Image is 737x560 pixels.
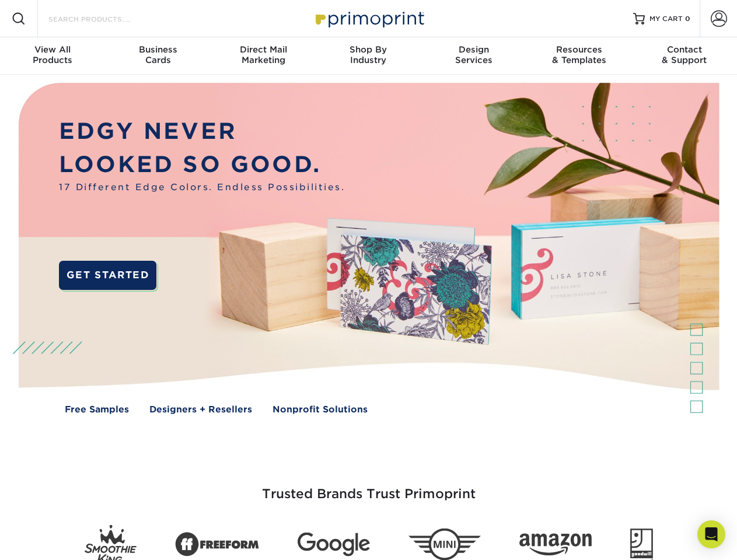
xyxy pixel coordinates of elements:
a: Shop ByIndustry [316,37,421,75]
span: Contact [632,44,737,55]
span: Business [105,44,210,55]
input: SEARCH PRODUCTS..... [47,12,161,26]
span: Shop By [316,44,421,55]
span: 0 [685,15,690,23]
img: Google [298,533,370,556]
p: EDGY NEVER [59,115,345,148]
div: & Support [632,44,737,65]
span: MY CART [649,14,683,24]
a: Nonprofit Solutions [273,403,368,416]
div: Open Intercom Messenger [697,520,725,548]
div: Cards [105,44,210,65]
div: Industry [316,44,421,65]
a: Direct MailMarketing [211,37,316,75]
a: DesignServices [421,37,526,75]
a: Contact& Support [632,37,737,75]
h3: Trusted Brands Trust Primoprint [27,459,710,516]
a: Resources& Templates [526,37,631,75]
span: Design [421,44,526,55]
span: Direct Mail [211,44,316,55]
a: Designers + Resellers [149,403,252,416]
div: Marketing [211,44,316,65]
div: & Templates [526,44,631,65]
span: 17 Different Edge Colors. Endless Possibilities. [59,181,345,194]
a: Free Samples [65,403,129,416]
p: LOOKED SO GOOD. [59,148,345,181]
div: Services [421,44,526,65]
img: Primoprint [310,6,427,31]
img: Amazon [519,534,592,556]
iframe: Google Customer Reviews [3,524,99,556]
span: Resources [526,44,631,55]
img: Goodwill [630,528,653,560]
a: BusinessCards [105,37,210,75]
a: GET STARTED [59,261,156,290]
